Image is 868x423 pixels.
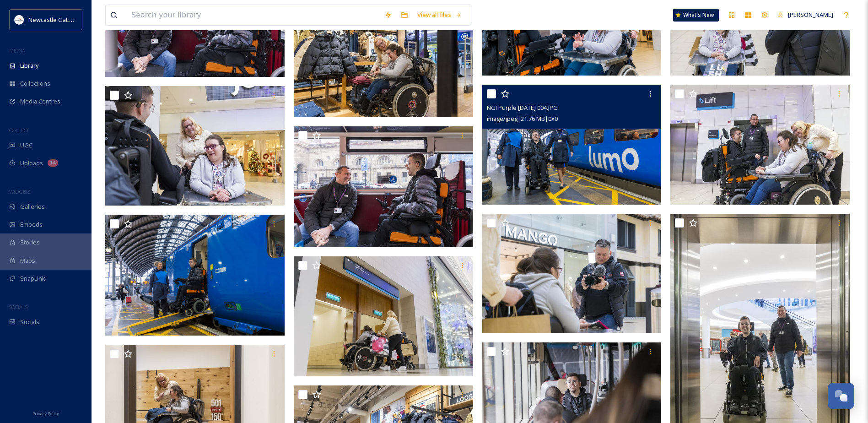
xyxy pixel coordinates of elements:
[105,215,286,336] img: NGI Purple Tuesday 003.JPG
[20,141,32,150] span: UGC
[773,6,838,24] a: [PERSON_NAME]
[828,383,854,409] button: Open Chat
[20,238,40,247] span: Stories
[20,256,35,265] span: Maps
[20,202,45,211] span: Galleries
[32,407,59,418] a: Privacy Policy
[482,214,662,334] img: NGI Purple Tuesday 048.JPG
[28,15,113,24] span: Newcastle Gateshead Initiative
[670,85,850,205] img: NGI Purple Tuesday 026.JPG
[15,15,24,24] img: DqD9wEUd_400x400.jpg
[487,103,558,112] span: NGI Purple [DATE] 004.JPG
[20,220,43,229] span: Embeds
[20,61,38,70] span: Library
[294,126,475,247] img: NGI Purple Tuesday 015.JPG
[9,127,29,134] span: COLLECT
[48,159,58,167] div: 14
[20,97,60,106] span: Media Centres
[9,47,25,54] span: MEDIA
[673,9,719,22] a: What's New
[127,5,380,25] input: Search your library
[105,86,285,206] img: NGI Purple Tuesday 030.JPG
[413,6,466,24] a: View all files
[20,318,39,326] span: Socials
[20,274,45,283] span: SnapLink
[294,256,473,376] img: NGI Purple Tuesday 051.JPG
[9,304,27,310] span: SOCIALS
[487,114,558,123] span: image/jpeg | 21.76 MB | 0 x 0
[32,411,59,417] span: Privacy Policy
[788,11,833,19] span: [PERSON_NAME]
[20,159,43,168] span: Uploads
[20,79,50,88] span: Collections
[9,188,30,195] span: WIDGETS
[482,85,662,204] img: NGI Purple Tuesday 004.JPG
